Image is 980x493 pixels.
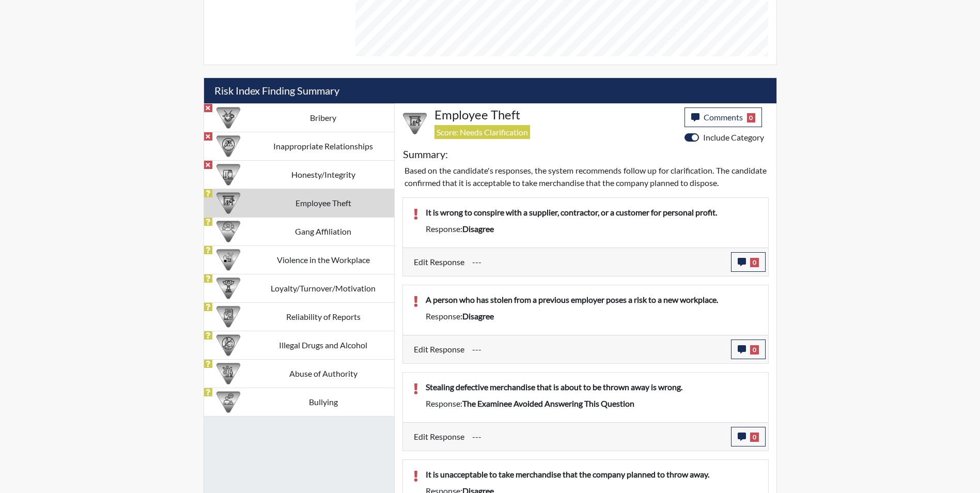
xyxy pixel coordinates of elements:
[403,112,427,135] img: CATEGORY%20ICON-07.58b65e52.png
[426,381,758,393] p: Stealing defective merchandise that is about to be thrown away is wrong.
[464,427,731,446] div: Update the test taker's response, the change might impact the score
[405,164,767,189] p: Based on the candidate's responses, the system recommends follow up for clarification. The candid...
[216,362,240,386] img: CATEGORY%20ICON-01.94e51fac.png
[216,191,240,215] img: CATEGORY%20ICON-07.58b65e52.png
[434,107,677,122] h4: Employee Theft
[462,224,494,234] span: disagree
[253,189,394,217] td: Employee Theft
[414,252,464,272] label: Edit Response
[426,294,758,306] p: A person who has stolen from a previous employer poses a risk to a new workplace.
[462,398,634,408] span: The examinee avoided answering this question
[253,160,394,189] td: Honesty/Integrity
[434,125,530,139] span: Score: Needs Clarification
[414,340,464,359] label: Edit Response
[216,276,240,300] img: CATEGORY%20ICON-17.40ef8247.png
[750,258,759,267] span: 0
[731,340,766,359] button: 0
[426,206,758,219] p: It is wrong to conspire with a supplier, contractor, or a customer for personal profit.
[253,274,394,302] td: Loyalty/Turnover/Motivation
[253,132,394,160] td: Inappropriate Relationships
[731,252,766,272] button: 0
[253,245,394,274] td: Violence in the Workplace
[704,112,743,122] span: Comments
[418,223,766,235] div: Response:
[750,345,759,355] span: 0
[253,331,394,359] td: Illegal Drugs and Alcohol
[216,106,240,130] img: CATEGORY%20ICON-03.c5611939.png
[253,302,394,331] td: Reliability of Reports
[464,252,731,272] div: Update the test taker's response, the change might impact the score
[418,310,766,322] div: Response:
[253,217,394,245] td: Gang Affiliation
[216,134,240,158] img: CATEGORY%20ICON-14.139f8ef7.png
[216,163,240,187] img: CATEGORY%20ICON-11.a5f294f4.png
[464,340,731,359] div: Update the test taker's response, the change might impact the score
[418,397,766,410] div: Response:
[204,78,776,103] h5: Risk Index Finding Summary
[216,305,240,329] img: CATEGORY%20ICON-20.4a32fe39.png
[703,131,764,144] label: Include Category
[462,311,494,321] span: disagree
[216,248,240,272] img: CATEGORY%20ICON-26.eccbb84f.png
[426,468,758,481] p: It is unacceptable to take merchandise that the company planned to throw away.
[685,107,763,127] button: Comments0
[216,390,240,414] img: CATEGORY%20ICON-04.6d01e8fa.png
[253,359,394,388] td: Abuse of Authority
[747,113,756,122] span: 0
[253,388,394,416] td: Bullying
[403,148,448,160] h5: Summary:
[750,433,759,442] span: 0
[731,427,766,446] button: 0
[414,427,464,446] label: Edit Response
[216,220,240,243] img: CATEGORY%20ICON-02.2c5dd649.png
[216,333,240,357] img: CATEGORY%20ICON-12.0f6f1024.png
[253,103,394,132] td: Bribery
